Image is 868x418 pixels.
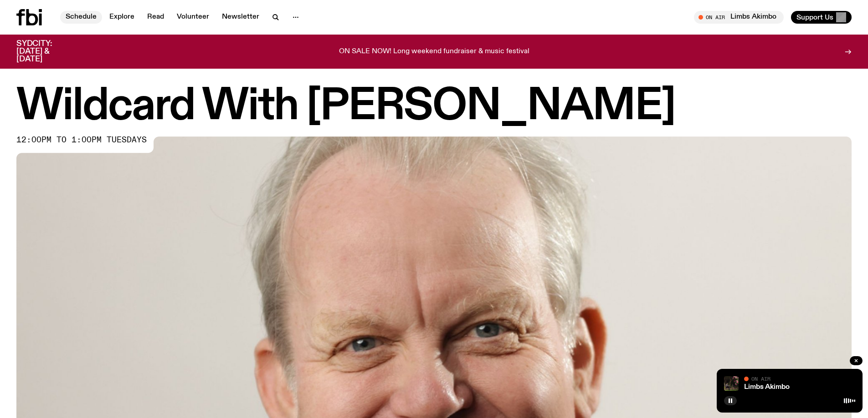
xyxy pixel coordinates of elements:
[339,48,529,56] p: ON SALE NOW! Long weekend fundraiser & music festival
[791,11,852,24] button: Support Us
[751,376,770,382] span: On Air
[744,383,790,391] a: Limbs Akimbo
[104,11,140,24] a: Explore
[171,11,215,24] a: Volunteer
[216,11,265,24] a: Newsletter
[142,11,169,24] a: Read
[724,376,739,391] img: Jackson sits at an outdoor table, legs crossed and gazing at a black and brown dog also sitting a...
[16,40,75,63] h3: SYDCITY: [DATE] & [DATE]
[60,11,102,24] a: Schedule
[694,11,784,24] button: On AirLimbs Akimbo
[16,136,147,144] span: 12:00pm to 1:00pm tuesdays
[16,86,852,127] h1: Wildcard With [PERSON_NAME]
[796,13,833,21] span: Support Us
